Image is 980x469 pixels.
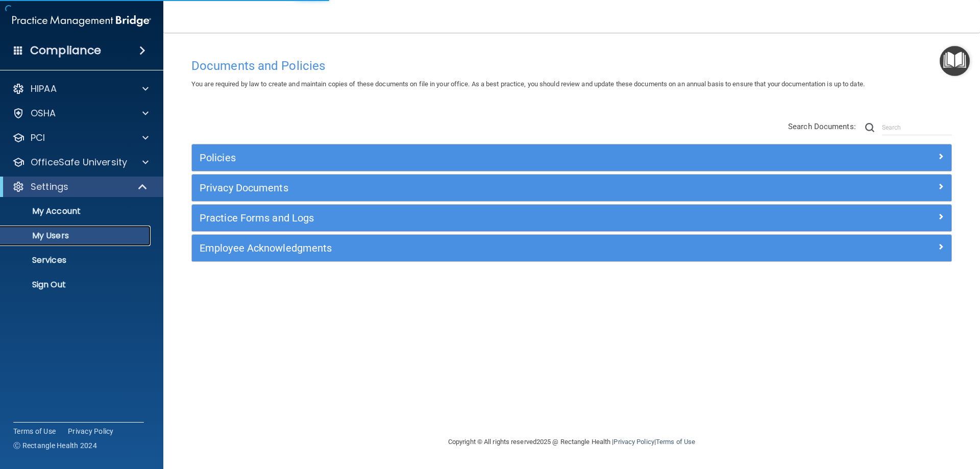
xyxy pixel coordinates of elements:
[31,132,45,144] p: PCI
[12,107,149,119] a: OSHA
[385,426,758,458] div: Copyright © All rights reserved 2025 @ Rectangle Health | |
[940,46,970,76] button: Open Resource Center
[788,122,856,131] span: Search Documents:
[12,156,149,168] a: OfficeSafe University
[200,240,944,256] a: Employee Acknowledgments
[12,181,148,193] a: Settings
[30,43,101,58] h4: Compliance
[13,426,56,436] a: Terms of Use
[7,255,146,265] p: Services
[7,231,146,241] p: My Users
[31,107,56,119] p: OSHA
[200,242,754,254] h5: Employee Acknowledgments
[200,182,754,193] h5: Privacy Documents
[882,120,952,135] input: Search
[12,11,151,31] img: PMB logo
[12,83,149,95] a: HIPAA
[200,212,754,224] h5: Practice Forms and Logs
[13,440,97,451] span: Ⓒ Rectangle Health 2024
[191,59,952,72] h4: Documents and Policies
[656,438,695,446] a: Terms of Use
[31,181,68,193] p: Settings
[200,210,944,226] a: Practice Forms and Logs
[31,83,57,95] p: HIPAA
[200,180,944,196] a: Privacy Documents
[191,80,865,88] span: You are required by law to create and maintain copies of these documents on file in your office. ...
[200,152,754,163] h5: Policies
[68,426,114,436] a: Privacy Policy
[31,156,127,168] p: OfficeSafe University
[614,438,654,446] a: Privacy Policy
[200,150,944,166] a: Policies
[865,123,874,132] img: ic-search.3b580494.png
[12,132,149,144] a: PCI
[7,206,146,216] p: My Account
[7,280,146,290] p: Sign Out
[803,397,968,437] iframe: Drift Widget Chat Controller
